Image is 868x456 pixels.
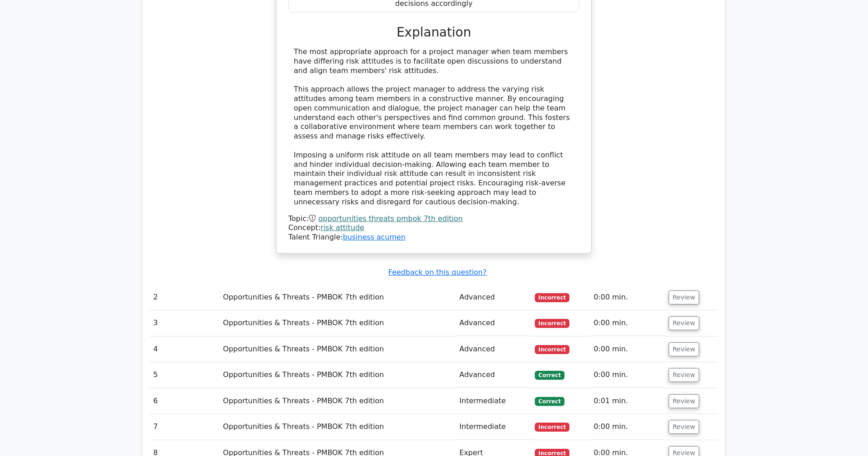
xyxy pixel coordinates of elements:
[669,290,699,304] button: Review
[294,25,574,40] h3: Explanation
[150,414,219,440] td: 7
[590,310,665,336] td: 0:00 min.
[669,394,699,408] button: Review
[150,285,219,310] td: 2
[535,397,564,406] span: Correct
[590,388,665,414] td: 0:01 min.
[321,223,365,232] a: risk attitude
[288,214,580,224] div: Topic:
[590,285,665,310] td: 0:00 min.
[388,268,487,276] a: Feedback on this question?
[456,336,532,362] td: Advanced
[288,214,580,242] div: Talent Triangle:
[219,388,456,414] td: Opportunities & Threats - PMBOK 7th edition
[219,336,456,362] td: Opportunities & Threats - PMBOK 7th edition
[456,310,532,336] td: Advanced
[294,47,574,207] div: The most appropriate approach for a project manager when team members have differing risk attitud...
[219,362,456,388] td: Opportunities & Threats - PMBOK 7th edition
[456,388,532,414] td: Intermediate
[535,293,570,302] span: Incorrect
[456,414,532,440] td: Intermediate
[669,316,699,330] button: Review
[535,345,570,354] span: Incorrect
[456,362,532,388] td: Advanced
[590,414,665,440] td: 0:00 min.
[590,362,665,388] td: 0:00 min.
[150,310,219,336] td: 3
[456,285,532,310] td: Advanced
[219,310,456,336] td: Opportunities & Threats - PMBOK 7th edition
[219,285,456,310] td: Opportunities & Threats - PMBOK 7th edition
[319,214,463,223] a: opportunities threats pmbok 7th edition
[535,371,564,380] span: Correct
[669,420,699,434] button: Review
[219,414,456,440] td: Opportunities & Threats - PMBOK 7th edition
[669,342,699,356] button: Review
[535,319,570,328] span: Incorrect
[288,223,580,233] div: Concept:
[150,336,219,362] td: 4
[343,233,406,241] a: business acumen
[669,368,699,382] button: Review
[590,336,665,362] td: 0:00 min.
[535,423,570,432] span: Incorrect
[150,362,219,388] td: 5
[150,388,219,414] td: 6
